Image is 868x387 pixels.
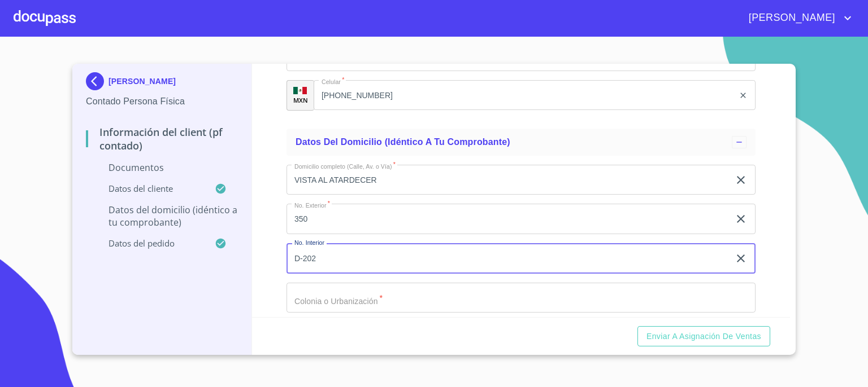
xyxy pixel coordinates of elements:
[86,125,238,152] p: Información del Client (PF contado)
[86,161,238,174] p: Documentos
[646,329,761,344] span: Enviar a Asignación de Ventas
[108,77,176,86] p: [PERSON_NAME]
[86,183,215,194] p: Datos del cliente
[86,204,238,228] p: Datos del domicilio (idéntico a tu comprobante)
[287,129,756,156] div: Datos del domicilio (idéntico a tu comprobante)
[740,9,841,27] span: [PERSON_NAME]
[739,91,748,100] button: clear input
[296,137,510,147] span: Datos del domicilio (idéntico a tu comprobante)
[293,87,307,95] img: R93DlvwvvjP9fbrDwZeCRYBHk45OWMq+AAOlFVsxT89f82nwPLnD58IP7+ANJEaWYhP0Tx8kkA0WlQMPQsAAgwAOmBj20AXj6...
[86,72,108,90] img: Docupass spot blue
[86,238,215,249] p: Datos del pedido
[86,72,238,95] div: [PERSON_NAME]
[734,212,748,226] button: clear input
[637,326,770,347] button: Enviar a Asignación de Ventas
[293,96,308,104] p: MXN
[86,95,238,108] p: Contado Persona Física
[740,9,854,27] button: account of current user
[734,173,748,187] button: clear input
[734,252,748,265] button: clear input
